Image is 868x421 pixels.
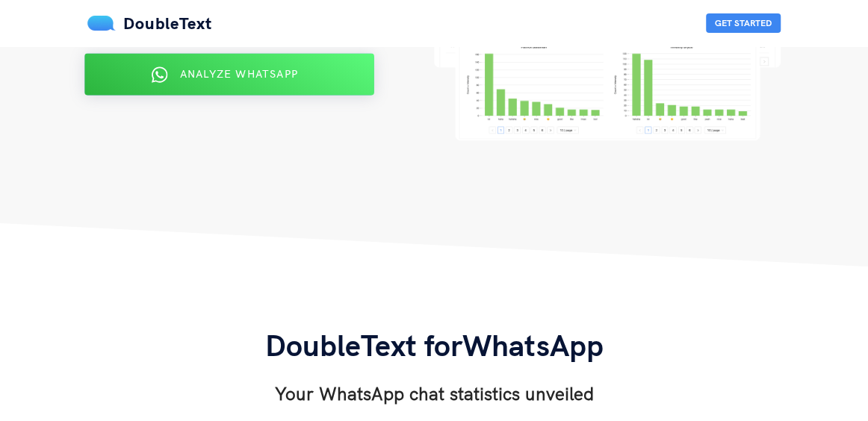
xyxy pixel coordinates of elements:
img: mS3x8y1f88AAAAABJRU5ErkJggg== [87,16,116,31]
h3: Your WhatsApp chat statistics unveiled [265,381,604,405]
button: Analyze WhatsApp [84,54,374,96]
a: Analyze WhatsApp [87,73,371,87]
button: Get Started [706,13,781,33]
span: Analyze WhatsApp [180,67,298,81]
span: DoubleText for WhatsApp [265,326,604,364]
span: DoubleText [123,13,212,34]
a: DoubleText [87,13,212,34]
